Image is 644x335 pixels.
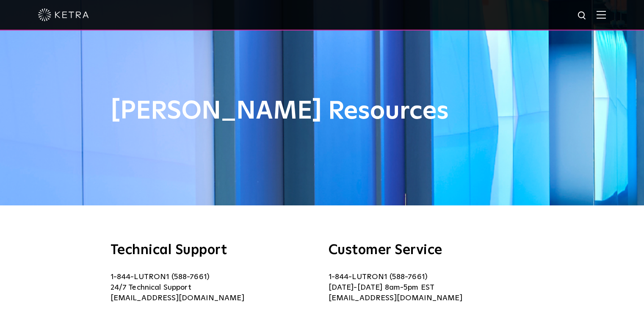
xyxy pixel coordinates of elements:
[577,11,588,21] img: search icon
[38,8,89,21] img: ketra-logo-2019-white
[329,272,534,304] p: 1-844-LUTRON1 (588-7661) [DATE]-[DATE] 8am-5pm EST [EMAIL_ADDRESS][DOMAIN_NAME]
[111,244,316,257] h3: Technical Support
[111,272,316,304] p: 1-844-LUTRON1 (588-7661) 24/7 Technical Support
[111,294,244,302] a: [EMAIL_ADDRESS][DOMAIN_NAME]
[111,97,534,125] h1: [PERSON_NAME] Resources
[597,11,606,19] img: Hamburger%20Nav.svg
[329,244,534,257] h3: Customer Service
